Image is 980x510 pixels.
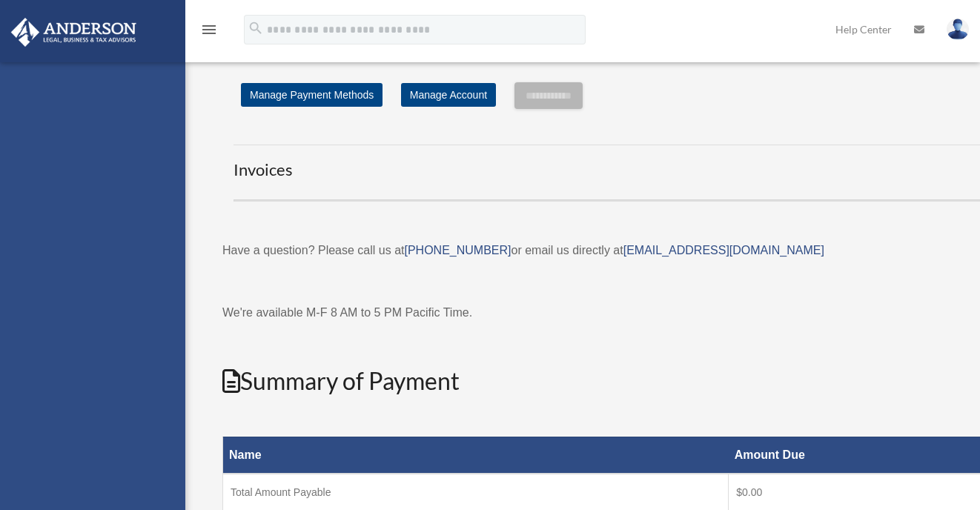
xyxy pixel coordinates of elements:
[241,83,383,107] a: Manage Payment Methods
[404,244,511,256] a: [PHONE_NUMBER]
[947,19,969,40] img: User Pic
[401,83,496,107] a: Manage Account
[248,20,264,36] i: search
[200,21,218,39] i: menu
[223,437,729,474] th: Name
[623,244,824,256] a: [EMAIL_ADDRESS][DOMAIN_NAME]
[200,26,218,39] a: menu
[7,18,141,47] img: Anderson Advisors Platinum Portal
